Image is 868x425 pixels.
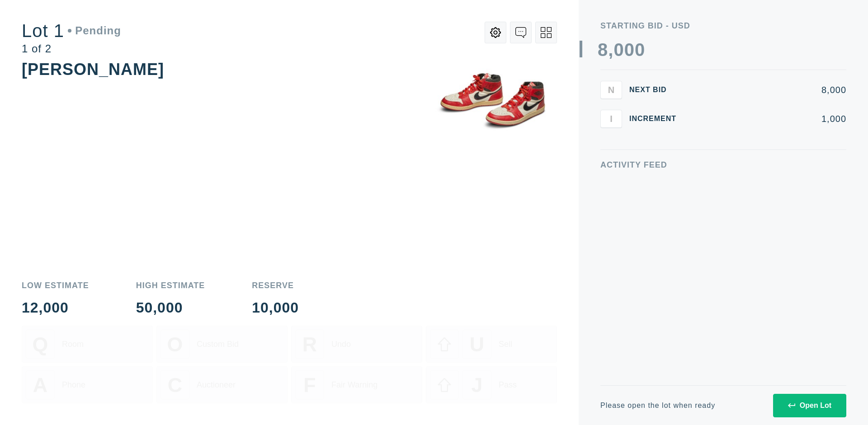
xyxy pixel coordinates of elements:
div: 10,000 [252,300,299,315]
button: I [600,110,622,128]
div: 1 of 2 [22,43,121,54]
div: 12,000 [22,300,89,315]
div: 0 [635,41,645,59]
button: N [600,81,622,99]
div: Open Lot [788,402,831,410]
div: Please open the lot when ready [600,402,715,409]
div: , [608,41,613,221]
div: 50,000 [136,300,205,315]
div: Low Estimate [22,281,89,290]
div: Reserve [252,281,299,290]
div: Activity Feed [600,161,846,169]
div: 8,000 [691,85,846,94]
div: High Estimate [136,281,205,290]
span: N [608,84,614,95]
div: 8 [598,41,608,59]
div: Pending [68,25,121,36]
div: Lot 1 [22,22,121,40]
div: Next Bid [629,86,684,93]
div: Starting Bid - USD [600,22,846,30]
div: 0 [624,41,635,59]
span: I [610,113,613,124]
div: Increment [629,115,684,122]
button: Open Lot [773,394,846,417]
div: [PERSON_NAME] [22,60,164,79]
div: 1,000 [691,114,846,123]
div: 0 [613,41,624,59]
